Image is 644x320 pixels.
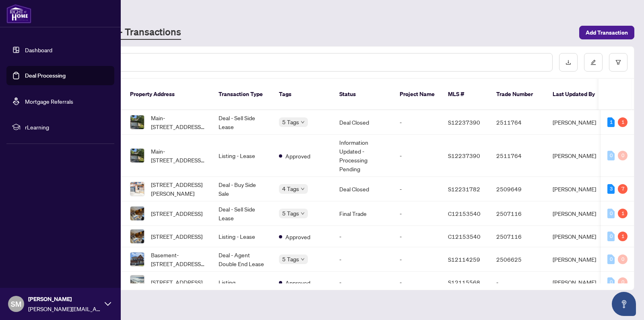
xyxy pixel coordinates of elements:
[618,184,627,194] div: 7
[546,201,607,226] td: [PERSON_NAME]
[333,79,393,110] th: Status
[448,279,480,286] span: S12115568
[607,232,615,241] div: 0
[612,292,636,316] button: Open asap
[151,113,206,131] span: Main-[STREET_ADDRESS][PERSON_NAME]
[282,209,299,218] span: 5 Tags
[333,247,393,272] td: -
[546,110,607,135] td: [PERSON_NAME]
[393,201,442,226] td: -
[212,226,272,247] td: Listing - Lease
[490,79,546,110] th: Trade Number
[607,277,615,287] div: 0
[546,247,607,272] td: [PERSON_NAME]
[212,177,272,201] td: Deal - Buy Side Sale
[586,26,628,39] span: Add Transaction
[11,298,21,310] span: SM
[301,120,305,124] span: down
[25,98,73,105] a: Mortgage Referrals
[448,210,481,217] span: C12153540
[393,247,442,272] td: -
[151,278,202,287] span: [STREET_ADDRESS]
[282,117,299,127] span: 5 Tags
[151,232,202,241] span: [STREET_ADDRESS]
[212,247,272,272] td: Deal - Agent Double End Lease
[559,53,578,72] button: download
[212,135,272,177] td: Listing - Lease
[151,147,206,164] span: Main-[STREET_ADDRESS][PERSON_NAME]
[212,79,272,110] th: Transaction Type
[490,177,546,201] td: 2509649
[333,226,393,247] td: -
[609,53,627,72] button: filter
[618,117,627,127] div: 1
[393,110,442,135] td: -
[490,247,546,272] td: 2506625
[272,79,333,110] th: Tags
[6,4,31,23] img: logo
[546,79,607,110] th: Last Updated By
[151,180,206,198] span: [STREET_ADDRESS][PERSON_NAME]
[130,230,144,243] img: thumbnail-img
[124,79,212,110] th: Property Address
[607,184,615,194] div: 3
[25,72,66,79] a: Deal Processing
[285,152,310,160] span: Approved
[448,119,480,126] span: S12237390
[212,201,272,226] td: Deal - Sell Side Lease
[393,135,442,177] td: -
[490,135,546,177] td: 2511764
[584,53,603,72] button: edit
[448,256,480,263] span: S12114259
[333,110,393,135] td: Deal Closed
[579,26,634,39] button: Add Transaction
[333,177,393,201] td: Deal Closed
[28,295,101,304] span: [PERSON_NAME]
[448,233,481,240] span: C12153540
[130,182,144,196] img: thumbnail-img
[393,79,442,110] th: Project Name
[25,46,52,53] a: Dashboard
[130,149,144,162] img: thumbnail-img
[546,272,607,293] td: [PERSON_NAME]
[28,304,101,313] span: [PERSON_NAME][EMAIL_ADDRESS][DOMAIN_NAME]
[448,185,480,193] span: S12231782
[393,226,442,247] td: -
[301,187,305,191] span: down
[333,135,393,177] td: Information Updated - Processing Pending
[333,201,393,226] td: Final Trade
[282,184,299,193] span: 4 Tags
[490,226,546,247] td: 2507116
[618,151,627,160] div: 0
[566,59,571,65] span: download
[301,211,305,215] span: down
[442,79,490,110] th: MLS #
[607,117,615,127] div: 1
[212,110,272,135] td: Deal - Sell Side Lease
[618,209,627,218] div: 1
[25,123,109,131] span: rLearning
[151,250,206,268] span: Basement-[STREET_ADDRESS][PERSON_NAME]
[590,59,596,65] span: edit
[282,254,299,264] span: 5 Tags
[546,177,607,201] td: [PERSON_NAME]
[212,272,272,293] td: Listing
[130,207,144,220] img: thumbnail-img
[490,272,546,293] td: -
[448,152,480,159] span: S12237390
[490,201,546,226] td: 2507116
[130,252,144,266] img: thumbnail-img
[546,135,607,177] td: [PERSON_NAME]
[285,278,310,287] span: Approved
[618,277,627,287] div: 0
[618,254,627,264] div: 0
[490,110,546,135] td: 2511764
[607,254,615,264] div: 0
[546,226,607,247] td: [PERSON_NAME]
[618,232,627,241] div: 1
[393,177,442,201] td: -
[130,115,144,129] img: thumbnail-img
[130,275,144,289] img: thumbnail-img
[333,272,393,293] td: -
[285,232,310,241] span: Approved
